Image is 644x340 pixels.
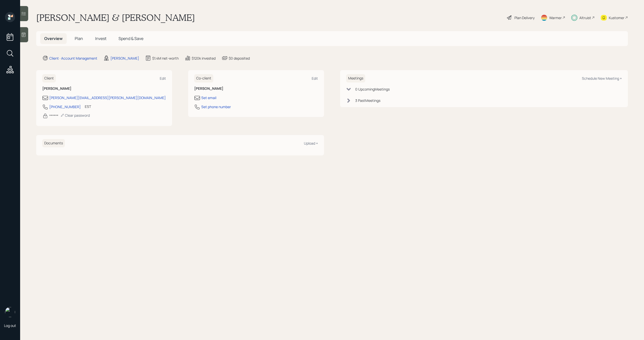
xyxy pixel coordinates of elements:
span: Invest [95,36,106,41]
div: $1.4M net-worth [152,56,179,61]
div: Schedule New Meeting + [582,76,622,81]
div: Plan Delivery [514,15,535,20]
div: 3 Past Meeting s [355,98,380,103]
div: Log out [4,323,16,328]
img: michael-russo-headshot.png [5,307,15,317]
div: EST [85,104,91,109]
span: Overview [44,36,63,41]
h6: Co-client [194,74,213,82]
h6: Client [42,74,56,82]
h6: [PERSON_NAME] [194,87,318,91]
h6: Documents [42,139,65,147]
span: Plan [75,36,83,41]
div: [PERSON_NAME][EMAIL_ADDRESS][PERSON_NAME][DOMAIN_NAME] [49,95,166,100]
div: $120k invested [192,56,216,61]
div: Warmer [549,15,562,20]
div: Upload + [304,141,318,146]
h1: [PERSON_NAME] & [PERSON_NAME] [36,12,195,23]
div: Client · Account Management [49,56,97,61]
div: Altruist [579,15,591,20]
h6: Meetings [346,74,365,82]
div: Set phone number [201,104,231,109]
h6: [PERSON_NAME] [42,87,166,91]
span: Spend & Save [118,36,143,41]
div: Set email [201,95,216,100]
div: Edit [312,76,318,81]
div: $0 deposited [229,56,250,61]
div: Kustomer [609,15,624,20]
div: [PHONE_NUMBER] [49,104,81,109]
div: Edit [160,76,166,81]
div: Clear password [60,113,90,118]
div: [PERSON_NAME] [110,56,139,61]
div: 0 Upcoming Meeting s [355,87,390,92]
